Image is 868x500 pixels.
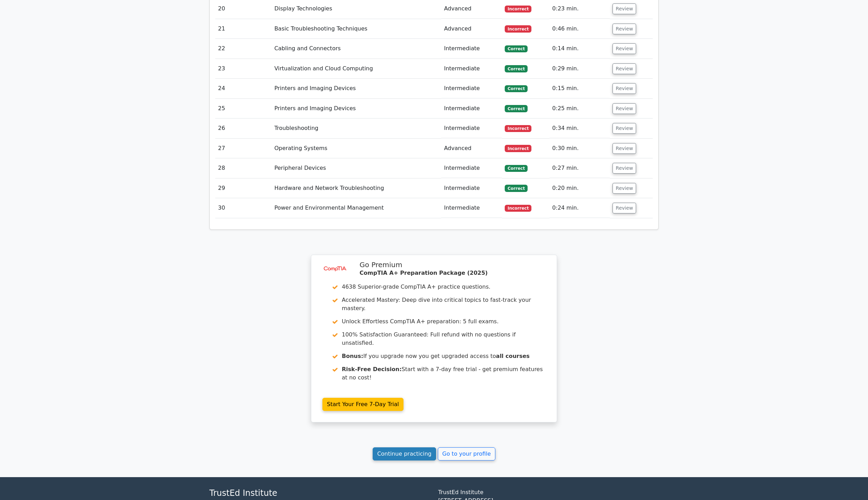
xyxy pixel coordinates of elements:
button: Review [613,24,636,34]
span: Incorrect [505,6,531,12]
td: 21 [215,19,271,39]
button: Review [613,43,636,54]
td: Peripheral Devices [271,158,441,178]
td: 28 [215,158,271,178]
td: Intermediate [441,99,502,119]
td: 0:34 min. [549,119,610,138]
a: Start Your Free 7-Day Trial [322,398,403,411]
h4: TrustEd Institute [209,488,430,498]
td: Virtualization and Cloud Computing [271,59,441,79]
td: 25 [215,99,271,119]
td: 22 [215,39,271,59]
td: 29 [215,178,271,198]
span: Incorrect [505,145,531,152]
td: Intermediate [441,198,502,218]
td: Troubleshooting [271,119,441,138]
button: Review [613,63,636,74]
span: Incorrect [505,125,531,132]
a: Go to your profile [438,447,495,460]
button: Review [613,203,636,213]
td: Printers and Imaging Devices [271,79,441,98]
td: 0:15 min. [549,79,610,98]
td: Power and Environmental Management [271,198,441,218]
td: 23 [215,59,271,79]
td: 0:20 min. [549,178,610,198]
td: 26 [215,119,271,138]
td: Operating Systems [271,139,441,158]
td: Hardware and Network Troubleshooting [271,178,441,198]
button: Review [613,83,636,94]
td: Cabling and Connectors [271,39,441,59]
td: Printers and Imaging Devices [271,99,441,119]
td: 0:27 min. [549,158,610,178]
td: Intermediate [441,119,502,138]
td: Advanced [441,139,502,158]
td: 30 [215,198,271,218]
button: Review [613,143,636,154]
td: Advanced [441,19,502,39]
span: Correct [505,45,527,52]
td: 27 [215,139,271,158]
span: Correct [505,105,527,112]
button: Review [613,3,636,14]
td: 24 [215,79,271,98]
td: Intermediate [441,39,502,59]
span: Correct [505,165,527,172]
button: Review [613,123,636,134]
td: 0:29 min. [549,59,610,79]
span: Correct [505,65,527,72]
td: Basic Troubleshooting Techniques [271,19,441,39]
td: 0:14 min. [549,39,610,59]
td: Intermediate [441,178,502,198]
td: 0:46 min. [549,19,610,39]
span: Incorrect [505,205,531,212]
button: Review [613,103,636,114]
td: Intermediate [441,79,502,98]
td: 0:24 min. [549,198,610,218]
td: Intermediate [441,59,502,79]
td: 0:25 min. [549,99,610,119]
a: Continue practicing [373,447,436,460]
span: Correct [505,185,527,192]
span: Incorrect [505,25,531,32]
td: Intermediate [441,158,502,178]
button: Review [613,163,636,174]
td: 0:30 min. [549,139,610,158]
button: Review [613,183,636,194]
span: Correct [505,85,527,92]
